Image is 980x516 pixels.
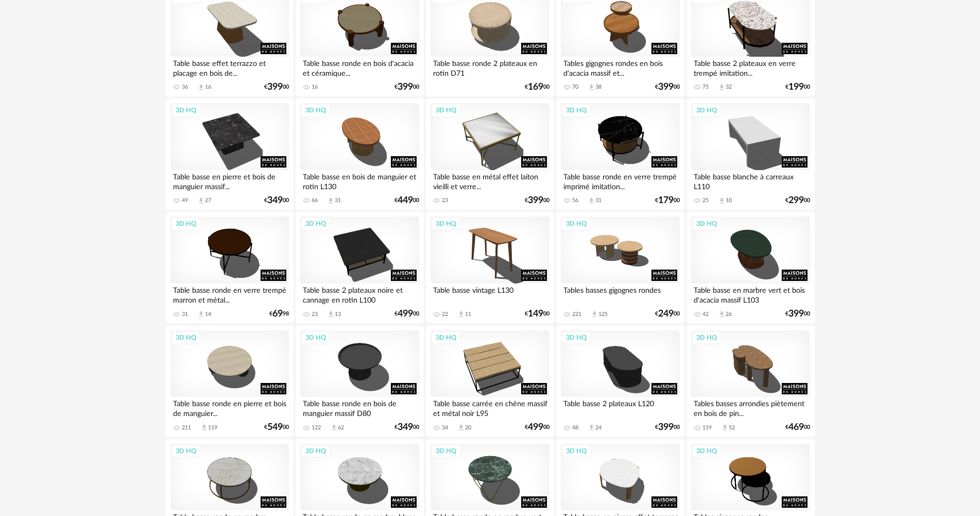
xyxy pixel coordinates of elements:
[327,310,335,318] span: Download icon
[572,311,581,318] div: 221
[595,84,601,91] div: 38
[465,311,471,318] div: 11
[457,310,465,318] span: Download icon
[658,197,674,204] span: 179
[166,212,294,323] a: 3D HQ Table basse ronde en verre trempé marron et métal... 31 Download icon 14 €6998
[442,197,448,204] div: 23
[301,331,331,344] div: 3D HQ
[598,311,608,318] div: 125
[595,197,601,204] div: 31
[788,197,804,204] span: 299
[171,331,201,344] div: 3D HQ
[267,197,283,204] span: 349
[296,326,423,437] a: 3D HQ Table basse ronde en bois de manguier massif D80 122 Download icon 62 €34900
[528,197,543,204] span: 399
[170,57,289,77] div: Table basse effet terrazzo et placage en bois de...
[686,326,814,437] a: 3D HQ Tables basses arrondies piètement en bois de pin... 119 Download icon 52 €46900
[197,84,205,91] span: Download icon
[197,310,205,318] span: Download icon
[264,84,289,91] div: € 00
[205,311,211,318] div: 14
[588,197,595,205] span: Download icon
[442,424,448,431] div: 34
[312,424,321,431] div: 122
[394,84,419,91] div: € 00
[296,98,423,210] a: 3D HQ Table basse en bois de manguier et rotin L130 66 Download icon 31 €44900
[431,217,461,230] div: 3D HQ
[431,104,461,117] div: 3D HQ
[788,310,804,318] span: 399
[702,424,712,431] div: 119
[457,424,465,431] span: Download icon
[785,84,810,91] div: € 00
[528,84,543,91] span: 169
[556,98,684,210] a: 3D HQ Table basse ronde en verre trempé imprimé imitation... 56 Download icon 31 €17900
[431,284,549,304] div: Table basse vintage L130
[692,217,721,230] div: 3D HQ
[785,424,810,431] div: € 00
[269,310,289,318] div: € 98
[561,217,591,230] div: 3D HQ
[166,98,294,210] a: 3D HQ Table basse en pierre et bois de manguier massif... 49 Download icon 27 €34900
[726,197,732,204] div: 10
[182,84,188,91] div: 36
[431,397,549,418] div: Table basse carrée en chêne massif et métal noir L95
[692,444,721,458] div: 3D HQ
[394,424,419,431] div: € 00
[525,197,549,204] div: € 00
[272,310,283,318] span: 69
[442,311,448,318] div: 22
[702,197,709,204] div: 25
[658,424,674,431] span: 399
[556,212,684,323] a: 3D HQ Tables basses gigognes rondes 221 Download icon 125 €24900
[658,84,674,91] span: 399
[572,197,578,204] div: 56
[171,104,201,117] div: 3D HQ
[718,310,726,318] span: Download icon
[170,397,289,418] div: Table basse ronde en pierre et bois de manguier...
[785,197,810,204] div: € 00
[785,310,810,318] div: € 00
[525,424,549,431] div: € 00
[561,57,679,77] div: Tables gigognes rondes en bois d'acacia massif et...
[338,424,344,431] div: 62
[300,397,419,418] div: Table basse ronde en bois de manguier massif D80
[528,424,543,431] span: 499
[561,444,591,458] div: 3D HQ
[398,310,413,318] span: 499
[296,212,423,323] a: 3D HQ Table basse 2 plateaux noire et cannage en rotin L100 23 Download icon 13 €49900
[465,424,471,431] div: 20
[205,84,211,91] div: 16
[655,197,680,204] div: € 00
[595,424,601,431] div: 24
[301,217,331,230] div: 3D HQ
[300,284,419,304] div: Table basse 2 plateaux noire et cannage en rotin L100
[264,197,289,204] div: € 00
[330,424,338,431] span: Download icon
[726,84,732,91] div: 32
[312,311,318,318] div: 23
[182,424,191,431] div: 211
[718,84,726,91] span: Download icon
[702,84,709,91] div: 75
[692,104,721,117] div: 3D HQ
[655,84,680,91] div: € 00
[588,84,595,91] span: Download icon
[301,104,331,117] div: 3D HQ
[658,310,674,318] span: 249
[655,424,680,431] div: € 00
[431,170,549,191] div: Table basse en métal effet laiton vieilli et verre...
[182,197,188,204] div: 49
[691,170,810,191] div: Table basse blanche à carreaux L110
[171,217,201,230] div: 3D HQ
[197,197,205,205] span: Download icon
[591,310,598,318] span: Download icon
[525,310,549,318] div: € 00
[300,57,419,77] div: Table basse ronde en bois d'acacia et céramique...
[561,331,591,344] div: 3D HQ
[398,197,413,204] span: 449
[561,104,591,117] div: 3D HQ
[394,310,419,318] div: € 00
[267,424,283,431] span: 549
[572,424,578,431] div: 48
